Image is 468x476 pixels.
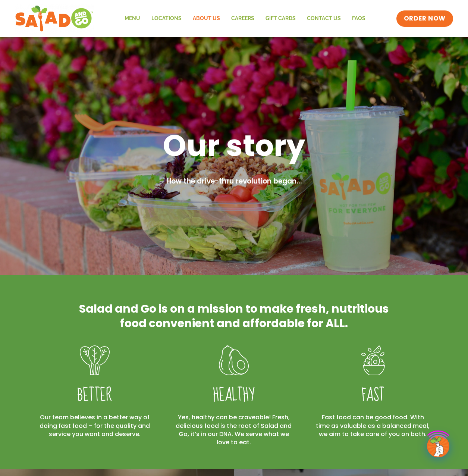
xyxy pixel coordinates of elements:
h4: Healthy [175,385,292,406]
img: new-SAG-logo-768×292 [15,4,94,34]
a: GIFT CARDS [260,10,301,27]
h2: How the drive-thru revolution began... [40,176,428,187]
a: Careers [226,10,260,27]
h2: Yes, healthy can be craveable! Fresh, delicious food is the root of Salad and Go, it’s in our DNA... [175,413,292,447]
h4: Better [37,385,153,406]
h2: Our team believes in a better way of doing fast food – for the quality and service you want and d... [37,413,153,438]
h4: FAST [314,385,431,406]
a: ORDER NOW [396,10,453,27]
a: FAQs [346,10,371,27]
h1: Our story [40,126,428,165]
h2: Fast food can be good food. With time as valuable as a balanced meal, we aim to take care of you ... [314,413,431,438]
a: Locations [146,10,187,27]
a: Contact Us [301,10,346,27]
span: ORDER NOW [404,14,446,23]
a: About Us [187,10,226,27]
h2: Salad and Go is on a mission to make fresh, nutritious food convenient and affordable for ALL. [78,301,391,331]
nav: Menu [119,10,371,27]
a: Menu [119,10,146,27]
